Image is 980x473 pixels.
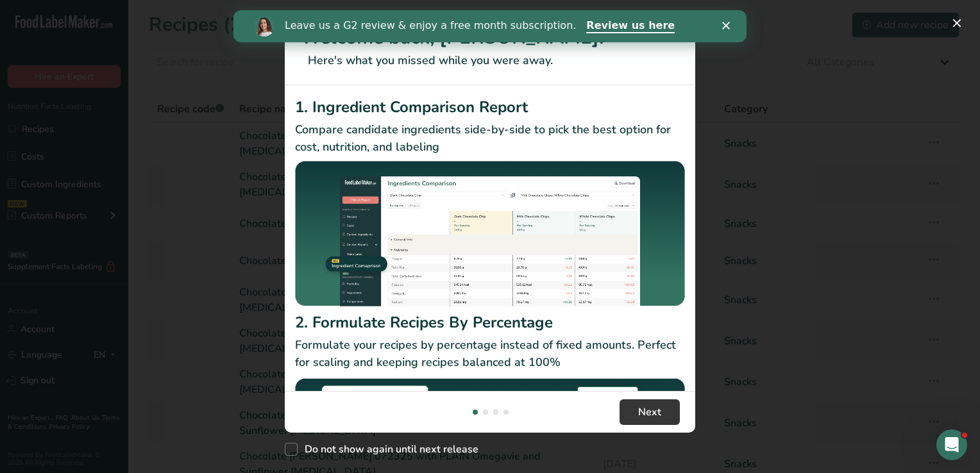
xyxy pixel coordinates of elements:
[300,52,680,69] p: Here's what you missed while you were away.
[298,443,478,456] span: Do not show again until next release
[638,404,661,420] span: Next
[295,161,685,306] img: Ingredient Comparison Report
[489,12,502,19] div: Close
[295,95,685,119] h2: 1. Ingredient Comparison Report
[295,336,685,371] p: Formulate your recipes by percentage instead of fixed amounts. Perfect for scaling and keeping re...
[620,399,680,425] button: Next
[295,121,685,156] p: Compare candidate ingredients side-by-side to pick the best option for cost, nutrition, and labeling
[295,311,685,334] h2: 2. Formulate Recipes By Percentage
[936,429,967,460] iframe: Intercom live chat
[233,10,747,42] iframe: Intercom live chat banner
